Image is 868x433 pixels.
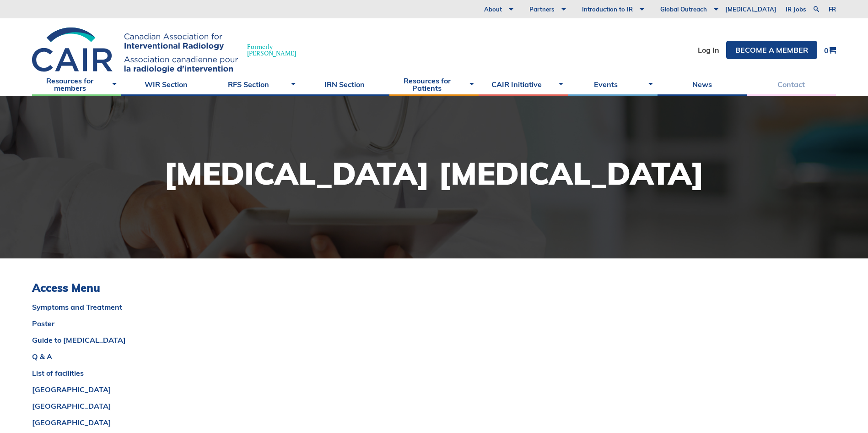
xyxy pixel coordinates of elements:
[164,158,704,189] h1: [MEDICAL_DATA] [MEDICAL_DATA]
[121,73,210,96] a: WIR Section
[32,303,304,311] a: Symptoms and Treatment
[32,281,304,295] h3: Access Menu
[389,73,479,96] a: Resources for Patients
[32,402,304,410] a: [GEOGRAPHIC_DATA]
[824,46,836,54] a: 0
[32,27,238,73] img: CIRA
[658,73,747,96] a: News
[32,336,304,344] a: Guide to [MEDICAL_DATA]
[747,73,836,96] a: Contact
[247,44,296,56] span: Formerly [PERSON_NAME]
[568,73,657,96] a: Events
[32,419,304,426] a: [GEOGRAPHIC_DATA]
[698,46,719,54] a: Log In
[726,41,817,59] a: Become a member
[829,6,836,12] a: fr
[32,73,121,96] a: Resources for members
[479,73,568,96] a: CAIR Initiative
[210,73,300,96] a: RFS Section
[32,320,304,327] a: Poster
[32,27,305,73] a: Formerly[PERSON_NAME]
[300,73,389,96] a: IRN Section
[32,386,304,393] a: [GEOGRAPHIC_DATA]
[32,353,304,360] a: Q & A
[32,369,304,377] a: List of facilities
